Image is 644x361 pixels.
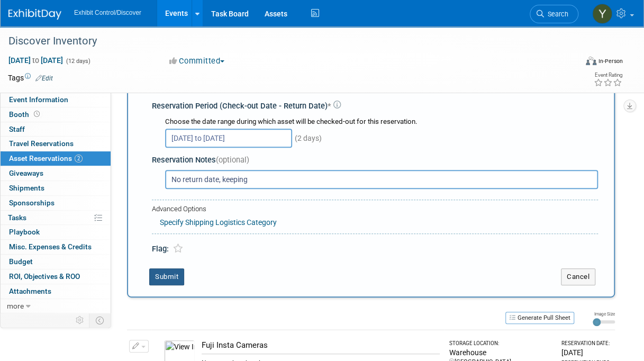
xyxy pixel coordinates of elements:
[1,166,111,180] a: Giveaways
[202,340,440,351] div: Fuji Insta Cameras
[1,151,111,166] a: Asset Reservations2
[160,218,277,227] a: Specify Shipping Logistics Category
[1,299,111,313] a: more
[294,134,322,142] span: (2 days)
[505,312,574,324] button: Generate Pull Sheet
[544,10,568,18] span: Search
[449,347,552,358] div: Warehouse
[586,57,596,65] img: Format-Inperson.png
[165,117,598,127] div: Choose the date range during which asset will be checked-out for this reservation.
[152,204,598,214] div: Advanced Options
[8,73,53,83] td: Tags
[9,198,55,207] span: Sponsorships
[592,4,612,24] img: Yliana Perez
[9,169,43,177] span: Giveaways
[8,56,64,65] span: [DATE] [DATE]
[35,75,53,82] a: Edit
[1,181,111,195] a: Shipments
[71,313,89,327] td: Personalize Event Tab Strip
[9,184,44,192] span: Shipments
[1,196,111,210] a: Sponsorships
[9,228,40,236] span: Playbook
[1,225,111,239] a: Playbook
[9,95,68,104] span: Event Information
[9,110,42,119] span: Booth
[561,268,595,285] button: Cancel
[449,340,552,347] div: Storage Location:
[9,154,83,163] span: Asset Reservations
[530,5,578,23] a: Search
[593,311,615,317] div: Image Size
[5,32,570,51] div: Discover Inventory
[594,73,622,78] div: Event Rating
[561,340,611,347] div: Reservation Date:
[152,101,598,112] div: Reservation Period (Check-out Date - Return Date)
[75,155,83,163] span: 2
[8,213,26,222] span: Tasks
[1,255,111,269] a: Budget
[1,122,111,137] a: Staff
[74,9,141,16] span: Exhibit Control/Discover
[152,155,598,166] div: Reservation Notes
[1,269,111,284] a: ROI, Objectives & ROO
[1,240,111,254] a: Misc. Expenses & Credits
[1,211,111,225] a: Tasks
[32,110,42,118] span: Booth not reserved yet
[166,56,229,67] button: Committed
[9,272,80,281] span: ROI, Objectives & ROO
[1,284,111,299] a: Attachments
[152,244,169,254] span: Flag:
[65,58,90,65] span: (12 days)
[9,287,51,295] span: Attachments
[9,242,92,251] span: Misc. Expenses & Credits
[561,347,611,358] div: [DATE]
[1,137,111,151] a: Travel Reservations
[7,302,24,310] span: more
[9,257,33,266] span: Budget
[9,125,25,133] span: Staff
[165,129,292,148] input: Check-out Date - Return Date
[1,93,111,107] a: Event Information
[216,155,249,165] span: (optional)
[149,268,184,285] button: Submit
[1,107,111,122] a: Booth
[598,57,623,65] div: In-Person
[8,9,61,20] img: ExhibitDay
[89,313,111,327] td: Toggle Event Tabs
[533,55,623,71] div: Event Format
[31,56,41,65] span: to
[9,139,74,148] span: Travel Reservations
